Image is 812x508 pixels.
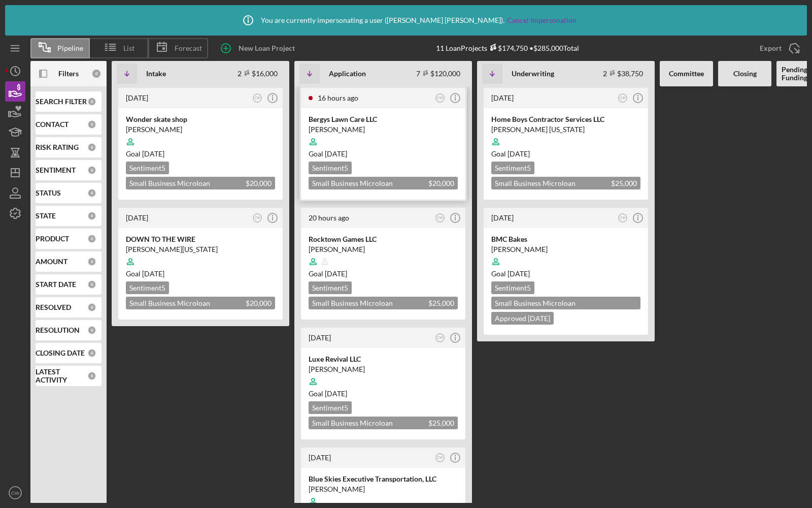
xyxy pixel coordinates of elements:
[507,149,530,158] time: 11/15/2025
[487,44,528,52] div: $174,750
[669,70,704,78] b: Committee
[491,213,514,222] time: 2025-08-25 20:43
[309,177,458,189] div: Small Business Microloan Application
[433,331,447,345] button: CW
[428,419,454,427] span: $25,000
[36,98,87,106] b: SEARCH FILTER
[309,364,458,374] div: [PERSON_NAME]
[428,299,454,307] span: $25,000
[437,336,444,339] text: CW
[126,234,275,244] div: DOWN TO THE WIRE
[491,114,640,124] div: Home Boys Contractor Services LLC
[246,299,272,307] span: $20,000
[309,213,349,222] time: 2025-09-30 18:54
[126,124,275,135] div: [PERSON_NAME]
[91,69,101,79] div: 0
[507,16,577,24] a: Cancel Impersonation
[491,234,640,244] div: BMC Bakes
[213,38,305,58] button: New Loan Project
[329,70,366,78] b: Application
[299,206,467,321] a: 20 hours agoCWRocktown Games LLC[PERSON_NAME]Goal [DATE]Sentiment5Small Business Microloan Applic...
[36,120,69,129] b: CONTACT
[251,211,264,225] button: CW
[126,281,169,294] div: Sentiment 5
[87,143,96,152] div: 0
[299,326,467,441] a: [DATE]CWLuxe Revival LLC[PERSON_NAME]Goal [DATE]Sentiment5Small Business Microloan Application $2...
[482,86,650,201] a: [DATE]CWHome Boys Contractor Services LLC[PERSON_NAME] [US_STATE]Goal [DATE]Sentiment5Small Busin...
[491,149,530,158] span: Goal
[325,149,347,158] time: 11/17/2025
[126,244,275,255] div: [PERSON_NAME][US_STATE]
[491,93,514,102] time: 2025-09-25 17:21
[437,456,444,459] text: CW
[309,354,458,364] div: Luxe Revival LLC
[126,213,148,222] time: 2025-08-05 02:39
[87,188,96,198] div: 0
[491,124,640,135] div: [PERSON_NAME] [US_STATE]
[57,44,83,52] span: Pipeline
[318,93,358,102] time: 2025-09-30 23:01
[36,326,80,334] b: RESOLUTION
[309,162,352,174] div: Sentiment 5
[239,38,295,58] div: New Loan Project
[87,257,96,266] div: 0
[58,70,79,78] b: Filters
[309,417,458,429] div: Small Business Microloan Application
[616,91,630,105] button: CW
[309,149,347,158] span: Goal
[87,211,96,220] div: 0
[309,281,352,294] div: Sentiment 5
[36,368,87,384] b: LATEST ACTIVITY
[309,269,347,278] span: Goal
[36,143,79,151] b: RISK RATING
[433,451,447,465] button: CW
[433,91,447,105] button: CW
[428,179,454,187] span: $20,000
[507,269,530,278] time: 10/13/2025
[325,389,347,398] time: 11/20/2025
[87,166,96,175] div: 0
[491,162,534,174] div: Sentiment 5
[309,474,458,484] div: Blue Skies Executive Transportation, LLC
[36,280,76,289] b: START DATE
[36,189,61,197] b: STATUS
[36,258,67,266] b: AMOUNT
[126,149,164,158] span: Goal
[299,86,467,201] a: 16 hours agoCWBergys Lawn Care LLC[PERSON_NAME]Goal [DATE]Sentiment5Small Business Microloan Appl...
[36,303,71,311] b: RESOLVED
[512,70,554,78] b: Underwriting
[309,124,458,135] div: [PERSON_NAME]
[117,86,284,201] a: [DATE]CWWonder skate shop[PERSON_NAME]Goal [DATE]Sentiment5Small Business Microloan Application $...
[491,297,640,309] div: Small Business Microloan Application $20,000
[760,38,782,58] div: Export
[433,211,447,225] button: CW
[246,179,272,187] span: $20,000
[309,244,458,255] div: [PERSON_NAME]
[437,96,444,100] text: CW
[142,149,164,158] time: 10/06/2025
[309,453,331,462] time: 2025-09-22 15:56
[309,389,347,398] span: Goal
[87,371,96,380] div: 0
[437,216,444,219] text: CW
[750,38,807,58] button: Export
[309,333,331,342] time: 2025-09-29 18:01
[309,234,458,244] div: Rocktown Games LLC
[491,177,640,189] div: Small Business Microloan Application
[126,269,164,278] span: Goal
[36,166,76,174] b: SENTIMENT
[255,216,261,219] text: CW
[603,69,643,78] div: 2 $38,750
[87,303,96,312] div: 0
[87,234,96,243] div: 0
[235,8,577,33] div: You are currently impersonating a user ( [PERSON_NAME] [PERSON_NAME] ).
[126,297,275,309] div: Small Business Microloan Application
[87,326,96,335] div: 0
[87,97,96,106] div: 0
[309,484,458,494] div: [PERSON_NAME]
[146,70,166,78] b: Intake
[491,269,530,278] span: Goal
[126,177,275,189] div: Small Business Microloan Application
[36,235,69,243] b: PRODUCT
[482,206,650,336] a: [DATE]CWBMC Bakes[PERSON_NAME]Goal [DATE]Sentiment5Small Business Microloan Application $20,000Ap...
